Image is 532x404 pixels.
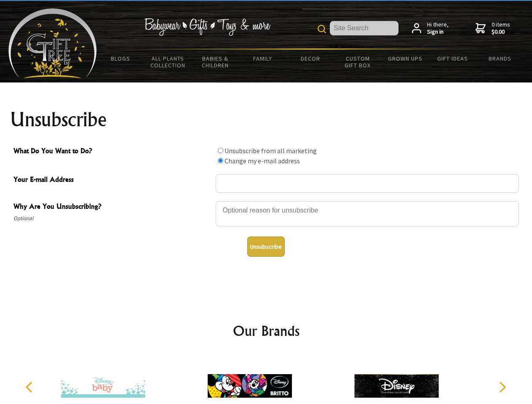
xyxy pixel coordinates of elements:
[10,109,522,130] h1: Unsubscribe
[476,21,510,36] a: 0 items$0.00
[492,28,510,36] strong: $0.00
[493,378,511,396] button: Next
[225,146,317,155] label: Unsubscribe from all marketing
[318,25,326,33] img: product search
[412,21,449,36] a: Hi there,Sign in
[334,50,382,74] a: Custom Gift Box
[225,157,300,165] label: Change my e-mail address
[427,28,449,36] strong: Sign in
[21,378,40,396] button: Previous
[17,321,516,341] h2: Our Brands
[218,148,223,153] input: What Do You Want to Do?
[247,237,285,257] button: Unsubscribe
[429,50,476,67] a: Gift Ideas
[144,18,270,36] img: Babywear - Gifts - Toys & more
[144,50,192,74] a: All Plants Collection
[13,174,211,186] span: Your E-mail Address
[13,213,211,223] span: Optional
[13,201,211,213] span: Why Are You Unsubscribing?
[97,50,144,67] a: BLOGS
[239,50,287,67] a: Family
[286,50,334,67] a: Decor
[216,174,519,193] input: Your E-mail Address
[330,21,398,35] input: Site Search
[8,8,97,78] img: Babyware - Gifts - Toys and more...
[218,158,223,163] input: What Do You Want to Do?
[427,21,449,36] span: Hi there,
[192,50,239,74] a: Babies & Children
[216,201,519,226] textarea: Why Are You Unsubscribing?
[492,21,510,36] span: 0 items
[476,50,524,67] a: Brands
[381,50,429,67] a: Grown Ups
[13,146,211,158] span: What Do You Want to Do?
